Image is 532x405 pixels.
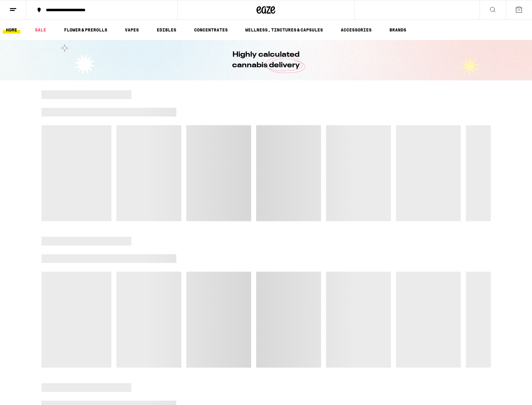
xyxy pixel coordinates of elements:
[242,26,326,34] a: WELLNESS, TINCTURES & CAPSULES
[61,26,110,34] a: FLOWER & PREROLLS
[215,50,318,71] h1: Highly calculated cannabis delivery
[122,26,142,34] a: VAPES
[3,26,20,34] a: HOME
[154,26,179,34] a: EDIBLES
[32,26,49,34] a: SALE
[191,26,231,34] a: CONCENTRATES
[338,26,375,34] a: ACCESSORIES
[386,26,409,34] a: BRANDS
